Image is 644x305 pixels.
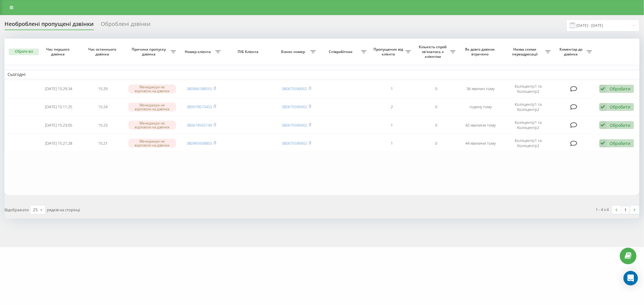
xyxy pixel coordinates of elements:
td: 0 [414,80,458,97]
div: Обробити [610,104,631,110]
span: Номер клієнта [182,49,215,54]
td: 15:29 [81,80,125,97]
button: Обрати всі [9,49,39,55]
span: Бізнес номер [277,49,310,54]
td: [DATE] 15:29:34 [36,80,81,97]
a: 380966188555 [187,86,212,91]
div: Оброблені дзвінки [101,21,150,30]
span: ПІБ Клієнта [229,49,269,54]
td: 44 хвилини тому [459,135,503,152]
span: Час останнього дзвінка [86,47,120,56]
td: 15:23 [81,117,125,134]
td: [DATE] 15:23:05 [36,117,81,134]
a: 380965938863 [187,140,212,146]
td: Коллцентр1 та Коллцентр2 [503,80,554,97]
td: 1 [370,80,414,97]
a: 380674592149 [187,122,212,128]
td: 15:24 [81,99,125,115]
span: Як довго дзвінок втрачено [463,47,498,56]
a: 380675596902 [282,104,307,109]
a: 380675596902 [282,86,307,91]
span: Коментар до дзвінка [557,47,587,56]
span: рядків на сторінці [47,207,80,212]
a: 380675596902 [282,122,307,128]
span: Пропущених від клієнта [373,47,405,56]
td: 0 [414,117,458,134]
td: годину тому [459,99,503,115]
td: [DATE] 15:21:28 [36,135,81,152]
div: Менеджери не відповіли на дзвінок [128,121,176,130]
div: Обробити [610,122,631,128]
td: Сьогодні [5,70,639,79]
span: Відображати [5,207,29,212]
td: 36 хвилин тому [459,80,503,97]
div: Обробити [610,86,631,92]
td: Коллцентр1 та Коллцентр2 [503,117,554,134]
td: 1 [370,117,414,134]
div: Менеджери не відповіли на дзвінок [128,102,176,112]
a: 380979673453 [187,104,212,109]
td: 0 [414,99,458,115]
span: Назва схеми переадресації [506,47,545,56]
div: Менеджери не відповіли на дзвінок [128,139,176,148]
span: Причина пропуску дзвінка [128,47,171,56]
td: 15:21 [81,135,125,152]
td: 42 хвилини тому [459,117,503,134]
td: [DATE] 15:11:25 [36,99,81,115]
div: 25 [33,207,38,213]
a: 380675596902 [282,140,307,146]
span: Кількість спроб зв'язатись з клієнтом [417,45,450,59]
td: 0 [414,135,458,152]
td: Коллцентр1 та Коллцентр2 [503,99,554,115]
div: Open Intercom Messenger [623,271,638,285]
span: Співробітник [322,49,361,54]
a: 1 [621,206,630,214]
span: Час першого дзвінка [41,47,76,56]
td: Коллцентр1 та Коллцентр2 [503,135,554,152]
div: Обробити [610,140,631,146]
div: 1 - 4 з 4 [596,206,609,212]
div: Необроблені пропущені дзвінки [5,21,94,30]
td: 1 [370,135,414,152]
div: Менеджери не відповіли на дзвінок [128,84,176,93]
td: 2 [370,99,414,115]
